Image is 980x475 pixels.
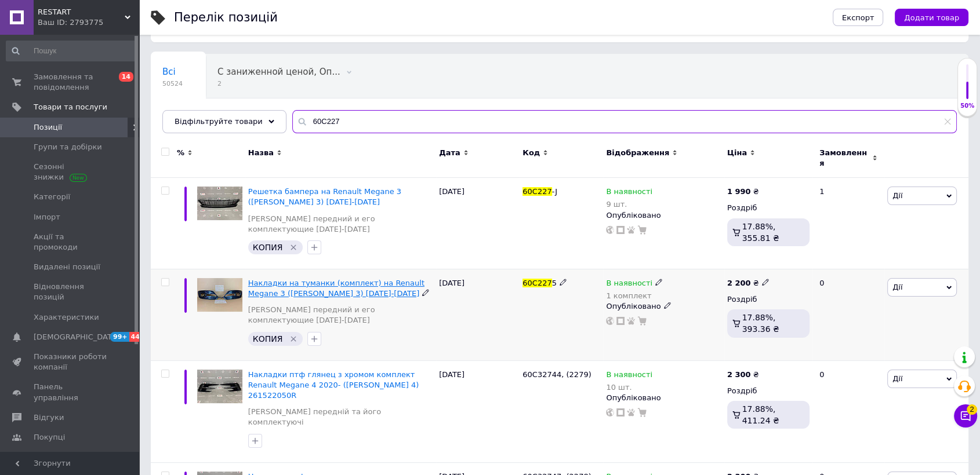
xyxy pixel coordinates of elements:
[892,374,902,383] span: Дії
[436,360,520,462] div: [DATE]
[248,279,424,298] a: Накладки на туманки (комплект) на Renault Megane 3 ([PERSON_NAME] 3) [DATE]-[DATE]
[34,312,99,323] span: Характеристики
[606,148,669,158] span: Відображення
[904,13,959,22] span: Додати товар
[38,17,139,28] div: Ваш ID: 2793775
[34,282,107,302] span: Відновлення позицій
[954,404,977,427] button: Чат з покупцем2
[38,7,125,17] span: RESTART
[833,9,884,26] button: Експорт
[34,122,62,133] span: Позиції
[110,332,129,342] span: 99+
[174,12,278,24] div: Перелік позицій
[727,278,770,288] div: ₴
[217,67,340,77] span: С заниженной ценой, Оп...
[34,192,70,202] span: Категорії
[552,279,557,287] span: 5
[34,232,107,253] span: Акції та промокоди
[248,407,433,427] a: [PERSON_NAME] передній та його комплектуючі
[248,305,433,326] a: [PERSON_NAME] передний и его комплектующие [DATE]-[DATE]
[34,212,60,222] span: Імпорт
[197,278,242,312] img: Накладки на туманки (комплект) на Renault Megane 3 (рено меган 3) 2014-2016
[742,404,779,425] span: 17.88%, 411.24 ₴
[522,279,551,287] span: 60C227
[522,187,551,196] span: 60C227
[162,67,176,77] span: Всі
[34,162,107,182] span: Сезонні знижки
[119,72,133,82] span: 14
[727,187,759,197] div: ₴
[727,203,810,213] div: Роздріб
[727,370,751,379] b: 2 300
[606,291,663,300] div: 1 комплект
[162,79,183,88] span: 50524
[812,178,884,269] div: 1
[248,187,401,206] a: Решетка бампера на Renault Megane 3 ([PERSON_NAME] 3) [DATE]-[DATE]
[727,294,810,305] div: Роздріб
[439,148,460,158] span: Дата
[34,352,107,372] span: Показники роботи компанії
[248,370,419,400] a: Накладки птф глянец з хромом комплект Renault Megane 4 2020- ([PERSON_NAME] 4) 261522050R
[727,148,747,158] span: Ціна
[34,412,64,423] span: Відгуки
[34,102,107,112] span: Товари та послуги
[742,222,779,243] span: 17.88%, 355.81 ₴
[436,178,520,269] div: [DATE]
[206,54,364,98] div: С заниженной ценой, Опубликованные
[895,9,968,26] button: Додати товар
[34,262,100,272] span: Видалені позиції
[742,313,779,334] span: 17.88%, 393.36 ₴
[606,187,652,199] span: В наявності
[958,102,977,110] div: 50%
[606,210,721,221] div: Опубліковано
[727,279,751,287] b: 2 200
[34,382,107,403] span: Панель управління
[606,393,721,403] div: Опубліковано
[289,243,298,252] svg: Видалити мітку
[812,360,884,462] div: 0
[253,334,283,344] span: КОПИЯ
[6,41,136,61] input: Пошук
[727,187,751,196] b: 1 990
[248,148,274,158] span: Назва
[34,332,119,342] span: [DEMOGRAPHIC_DATA]
[248,214,433,235] a: [PERSON_NAME] передний и его комплектующие [DATE]-[DATE]
[436,269,520,360] div: [DATE]
[606,383,652,392] div: 10 шт.
[522,148,540,158] span: Код
[197,370,242,403] img: Накладки птф глянец з хромом комплект Renault Megane 4 2020- (Рено Меган 4) 261522050R
[606,370,652,382] span: В наявності
[289,334,298,344] svg: Видалити мітку
[34,432,65,443] span: Покупці
[606,301,721,312] div: Опубліковано
[727,386,810,396] div: Роздріб
[129,332,143,342] span: 44
[812,269,884,360] div: 0
[892,191,902,200] span: Дії
[34,72,107,93] span: Замовлення та повідомлення
[606,279,652,291] span: В наявності
[34,142,102,152] span: Групи та добірки
[253,243,283,252] span: КОПИЯ
[292,110,957,133] input: Пошук по назві позиції, артикулу і пошуковим запитам
[892,283,902,291] span: Дії
[967,404,977,415] span: 2
[522,370,591,379] span: 60C32744, (2279)
[162,111,223,121] span: Опубліковані
[606,200,652,209] div: 9 шт.
[175,117,263,126] span: Відфільтруйте товари
[819,148,869,169] span: Замовлення
[177,148,184,158] span: %
[197,187,242,220] img: Решетка бампера на Renault Megane 3 (Рено Меган 3) 2014-2016
[217,79,340,88] span: 2
[842,13,874,22] span: Експорт
[552,187,557,196] span: -J
[727,370,759,380] div: ₴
